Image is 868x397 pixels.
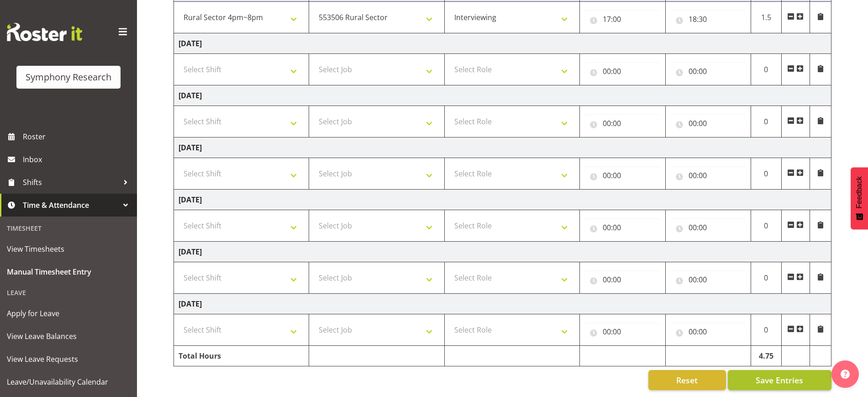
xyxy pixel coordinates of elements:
[2,348,135,371] a: View Leave Requests
[2,325,135,348] a: View Leave Balances
[2,238,135,260] a: View Timesheets
[26,70,111,84] div: Symphony Research
[751,54,781,85] td: 0
[2,302,135,325] a: Apply for Leave
[584,10,660,28] input: Click to select...
[23,175,119,189] span: Shifts
[751,106,781,138] td: 0
[174,242,831,262] td: [DATE]
[670,62,746,80] input: Click to select...
[174,33,831,54] td: [DATE]
[2,283,135,302] div: Leave
[751,314,781,346] td: 0
[23,153,132,166] span: Inbox
[756,374,803,386] span: Save Entries
[584,218,660,237] input: Click to select...
[2,371,135,393] a: Leave/Unavailability Calendar
[7,242,130,256] span: View Timesheets
[584,270,660,289] input: Click to select...
[23,198,119,212] span: Time & Attendance
[751,210,781,242] td: 0
[751,346,781,366] td: 4.75
[670,166,746,185] input: Click to select...
[855,176,863,208] span: Feedback
[670,10,746,28] input: Click to select...
[670,323,746,341] input: Click to select...
[648,370,726,390] button: Reset
[7,23,82,41] img: Rosterit website logo
[174,85,831,106] td: [DATE]
[7,352,130,366] span: View Leave Requests
[2,219,135,238] div: Timesheet
[7,265,130,279] span: Manual Timesheet Entry
[174,346,309,366] td: Total Hours
[751,158,781,190] td: 0
[23,130,132,143] span: Roster
[7,329,130,343] span: View Leave Balances
[174,294,831,314] td: [DATE]
[841,370,850,379] img: help-xxl-2.png
[7,307,130,320] span: Apply for Leave
[584,114,660,132] input: Click to select...
[2,260,135,283] a: Manual Timesheet Entry
[751,262,781,294] td: 0
[174,190,831,210] td: [DATE]
[851,167,868,229] button: Feedback - Show survey
[670,218,746,237] input: Click to select...
[174,138,831,158] td: [DATE]
[670,270,746,289] input: Click to select...
[7,375,130,389] span: Leave/Unavailability Calendar
[676,374,698,386] span: Reset
[728,370,831,390] button: Save Entries
[584,323,660,341] input: Click to select...
[751,2,781,33] td: 1.5
[584,166,660,185] input: Click to select...
[584,62,660,80] input: Click to select...
[670,114,746,132] input: Click to select...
